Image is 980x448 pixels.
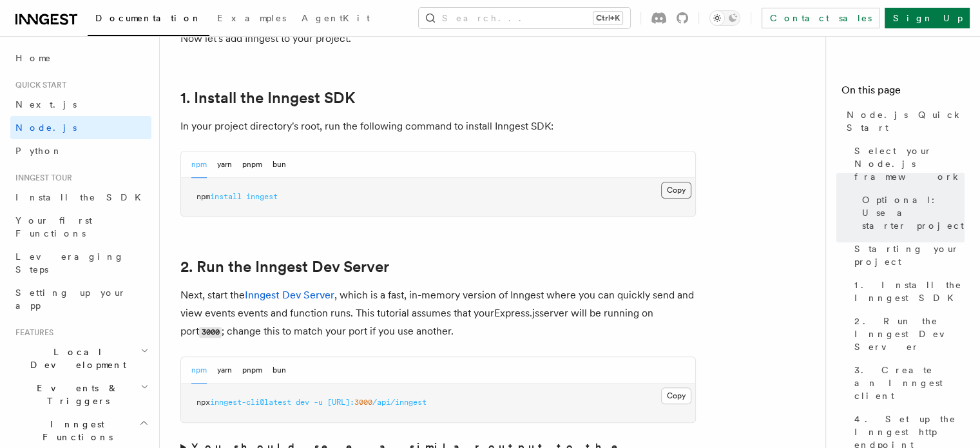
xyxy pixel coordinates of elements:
[242,151,262,178] button: pnpm
[245,289,334,301] a: Inngest Dev Server
[10,186,151,209] a: Install the SDK
[885,8,970,28] a: Sign Up
[209,4,294,35] a: Examples
[849,309,965,358] a: 2. Run the Inngest Dev Server
[15,192,149,202] span: Install the SDK
[294,4,378,35] a: AgentKit
[217,151,232,178] button: yarn
[762,8,879,28] a: Contact sales
[10,376,151,413] button: Events & Triggers
[847,108,965,134] span: Node.js Quick Start
[854,315,965,353] span: 2. Run the Inngest Dev Server
[841,83,965,103] h4: On this page
[180,89,355,107] a: 1. Install the Inngest SDK
[15,122,77,133] span: Node.js
[15,52,52,64] span: Home
[191,357,207,384] button: npm
[593,12,622,24] kbd: Ctrl+K
[180,30,696,48] p: Now let's add Inngest to your project.
[15,215,92,239] span: Your first Functions
[273,357,286,384] button: bun
[180,286,696,341] p: Next, start the , which is a fast, in-memory version of Inngest where you can quickly send and vi...
[296,398,309,407] span: dev
[88,4,209,36] a: Documentation
[854,278,965,304] span: 1. Install the Inngest SDK
[197,398,210,407] span: npx
[15,99,77,110] span: Next.js
[862,193,965,232] span: Optional: Use a starter project
[854,144,965,183] span: Select your Node.js framework
[327,398,354,407] span: [URL]:
[15,146,62,156] span: Python
[10,80,66,90] span: Quick start
[180,258,389,276] a: 2. Run the Inngest Dev Server
[95,13,202,23] span: Documentation
[10,327,53,338] span: Features
[180,117,696,135] p: In your project directory's root, run the following command to install Inngest SDK:
[199,327,222,338] code: 3000
[10,382,140,407] span: Events & Triggers
[273,151,286,178] button: bun
[10,93,151,116] a: Next.js
[10,209,151,245] a: Your first Functions
[849,237,965,273] a: Starting your project
[15,251,124,275] span: Leveraging Steps
[197,192,210,201] span: npm
[10,116,151,139] a: Node.js
[10,346,140,371] span: Local Development
[210,192,242,201] span: install
[372,398,427,407] span: /api/inngest
[849,358,965,407] a: 3. Create an Inngest client
[246,192,278,201] span: inngest
[854,364,965,402] span: 3. Create an Inngest client
[242,357,262,384] button: pnpm
[10,46,151,70] a: Home
[661,182,691,199] button: Copy
[10,245,151,281] a: Leveraging Steps
[419,8,630,28] button: Search...Ctrl+K
[709,10,740,26] button: Toggle dark mode
[849,139,965,188] a: Select your Node.js framework
[841,103,965,139] a: Node.js Quick Start
[15,287,126,311] span: Setting up your app
[857,188,965,237] a: Optional: Use a starter project
[354,398,372,407] span: 3000
[661,387,691,404] button: Copy
[210,398,291,407] span: inngest-cli@latest
[854,242,965,268] span: Starting your project
[217,13,286,23] span: Examples
[302,13,370,23] span: AgentKit
[10,139,151,162] a: Python
[10,418,139,443] span: Inngest Functions
[314,398,323,407] span: -u
[191,151,207,178] button: npm
[10,340,151,376] button: Local Development
[10,173,72,183] span: Inngest tour
[849,273,965,309] a: 1. Install the Inngest SDK
[217,357,232,384] button: yarn
[10,281,151,317] a: Setting up your app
